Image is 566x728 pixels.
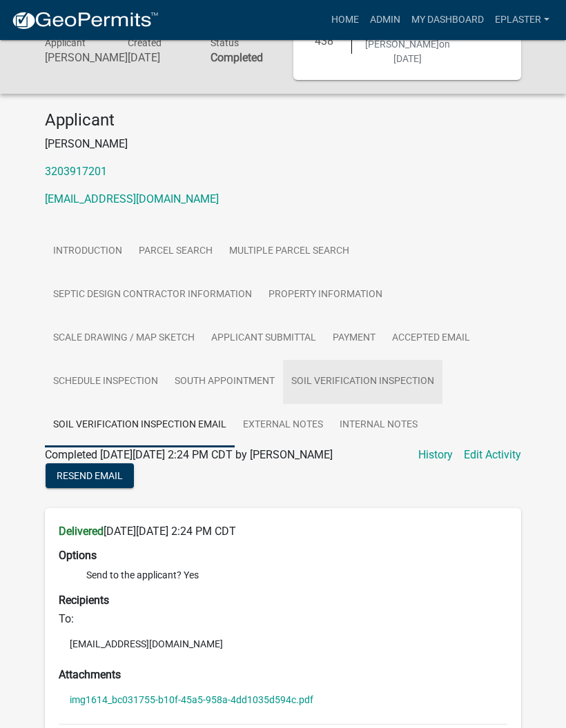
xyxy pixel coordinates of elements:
a: My Dashboard [406,7,489,33]
a: Parcel search [130,230,221,274]
h6: [DATE][DATE] 2:24 PM CDT [59,525,507,538]
a: Septic Design Contractor Information [45,273,260,317]
a: eplaster [489,7,555,33]
a: Edit Activity [464,447,521,463]
li: Send to the applicant? Yes [86,568,507,583]
span: Submitted on [DATE] [365,24,450,64]
strong: Options [59,549,97,562]
a: Accepted Email [384,316,478,361]
strong: Recipients [59,594,109,607]
a: img1614_bc031755-b10f-45a5-958a-4dd1035d594c.pdf [70,695,313,705]
strong: Completed [211,51,263,64]
a: Applicant Submittal [203,316,324,361]
a: Property Information [260,273,391,317]
a: Introduction [45,230,130,274]
h6: To: [59,612,507,625]
span: Applicant [45,37,86,48]
span: Completed [DATE][DATE] 2:24 PM CDT by [PERSON_NAME] [45,448,333,461]
a: Home [326,7,364,33]
span: Created [128,37,162,48]
a: South Appointment [166,360,283,404]
strong: Attachments [59,668,121,681]
a: Soil Verification Inspection [283,360,442,404]
a: History [418,447,453,463]
a: Payment [324,316,384,361]
strong: Delivered [59,525,104,538]
a: External Notes [235,403,331,447]
a: 3203917201 [45,165,107,178]
button: Resend Email [46,463,134,488]
span: Resend Email [57,470,123,481]
a: Multiple Parcel Search [221,230,358,274]
h4: Applicant [45,110,521,130]
li: [EMAIL_ADDRESS][DOMAIN_NAME] [59,634,507,654]
a: Soil Verification Inspection Email [45,403,235,447]
h6: [PERSON_NAME] [45,51,107,64]
a: Admin [364,7,406,33]
span: Status [211,37,239,48]
h6: [DATE] [128,51,190,64]
p: [PERSON_NAME] [45,136,521,152]
a: Scale Drawing / Map Sketch [45,316,203,361]
a: Internal Notes [331,403,426,447]
a: Schedule Inspection [45,360,166,404]
a: [EMAIL_ADDRESS][DOMAIN_NAME] [45,192,219,205]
